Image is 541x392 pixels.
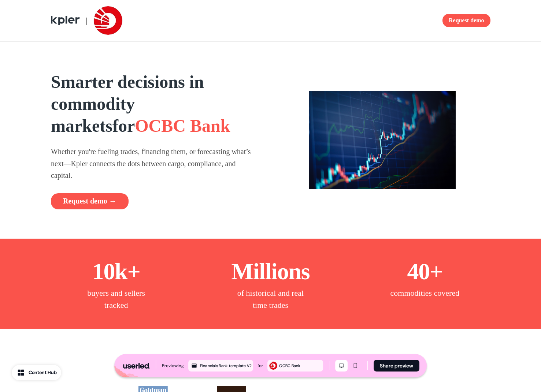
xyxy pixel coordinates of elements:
[279,362,322,369] div: OCBC Bank
[86,16,88,25] span: |
[442,14,490,27] button: Request demo
[29,369,57,376] div: Content Hub
[79,287,153,311] p: buyers and sellers tracked
[231,256,310,287] p: Millions
[135,116,230,135] span: OCBC Bank
[51,71,256,137] h1: for
[349,360,362,372] button: Mobile mode
[374,360,419,372] button: Share preview
[92,256,140,287] p: 10k+
[51,72,204,135] strong: Smarter decisions in commodity markets
[51,193,129,209] button: Request demo →
[12,365,61,380] button: Content Hub
[335,360,348,372] button: Desktop mode
[407,256,443,287] p: 40+
[51,146,256,182] p: Whether you're fueling trades, financing them, or forecasting what’s next—Kpler connects the dots...
[390,287,459,299] p: commodities covered
[200,362,252,369] div: Financials Bank template V2
[162,362,184,369] div: Previewing
[234,287,307,311] p: of historical and real time trades
[257,362,263,369] div: for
